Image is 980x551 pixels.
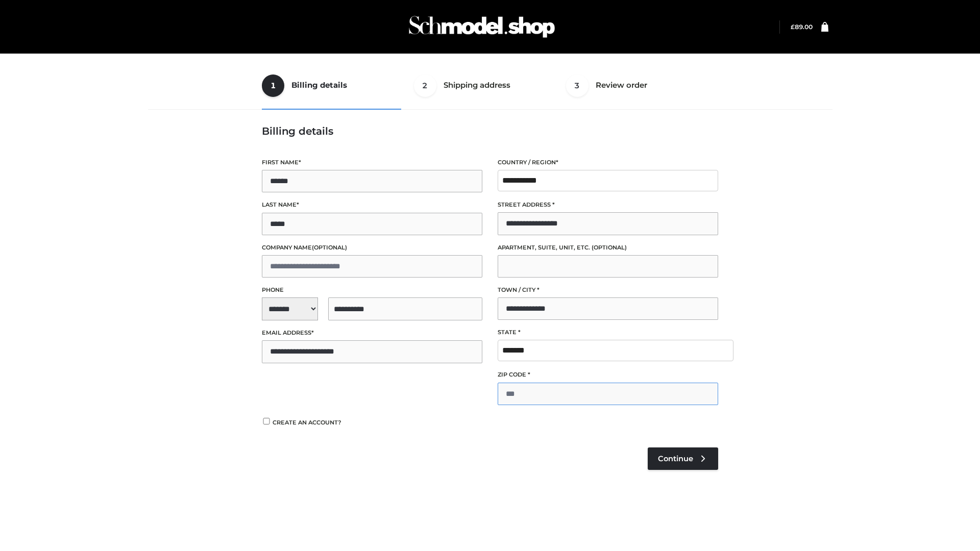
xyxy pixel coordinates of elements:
a: £89.00 [791,23,813,31]
label: Street address [498,200,718,210]
label: Town / City [498,285,718,295]
label: State [498,328,718,337]
a: Continue [648,447,718,470]
span: (optional) [312,244,347,251]
span: £ [791,23,795,31]
h3: Billing details [262,125,718,137]
label: ZIP Code [498,370,718,380]
label: Country / Region [498,158,718,167]
label: Phone [262,285,482,295]
label: First name [262,158,482,167]
label: Apartment, suite, unit, etc. [498,243,718,253]
label: Company name [262,243,482,253]
span: Continue [658,454,693,463]
label: Last name [262,200,482,210]
span: Create an account? [273,419,341,426]
label: Email address [262,328,482,338]
bdi: 89.00 [791,23,813,31]
img: Schmodel Admin 964 [405,7,558,47]
input: Create an account? [262,418,271,424]
span: (optional) [592,244,627,251]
